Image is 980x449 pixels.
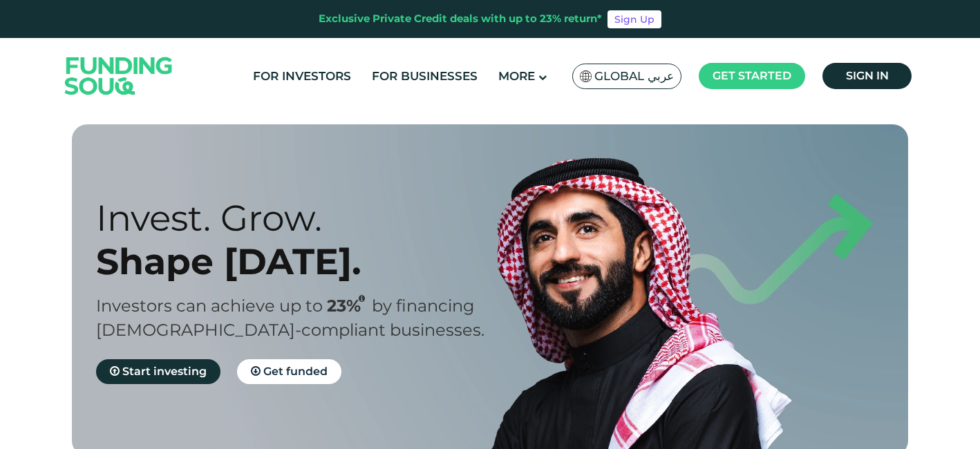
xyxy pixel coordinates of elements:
[122,365,207,378] span: Start investing
[96,196,514,240] div: Invest. Grow.
[319,11,602,27] div: Exclusive Private Credit deals with up to 23% return*
[327,296,372,316] span: 23%
[368,65,481,88] a: For Businesses
[249,65,355,88] a: For Investors
[96,240,514,283] div: Shape [DATE].
[713,69,791,82] span: Get started
[607,10,661,28] a: Sign Up
[846,69,889,82] span: Sign in
[237,359,341,384] a: Get funded
[580,70,592,82] img: SA Flag
[51,41,187,111] img: Logo
[822,63,912,89] a: Sign in
[359,295,365,303] i: 23% IRR (expected) ~ 15% Net yield (expected)
[263,365,328,378] span: Get funded
[96,296,323,316] span: Investors can achieve up to
[498,69,535,83] span: More
[594,68,674,84] span: Global عربي
[96,359,220,384] a: Start investing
